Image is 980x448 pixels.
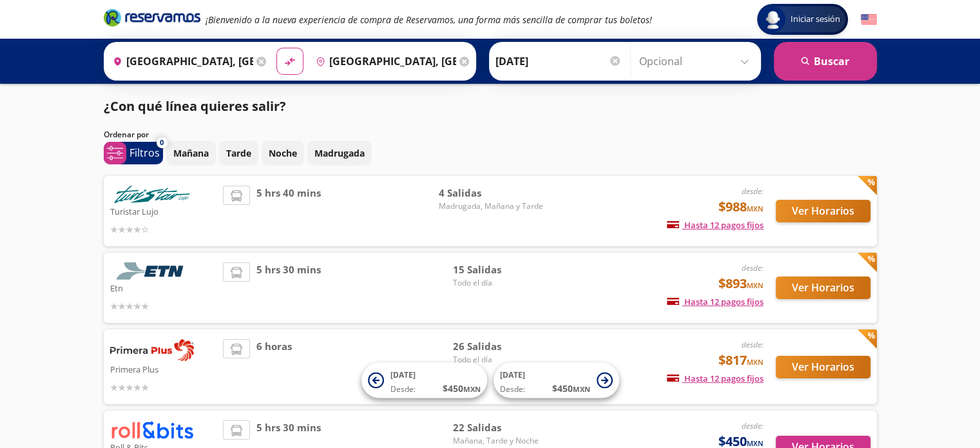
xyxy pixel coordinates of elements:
[747,204,764,213] small: MXN
[861,12,877,28] button: English
[269,146,297,160] p: Noche
[495,45,622,77] input: Elegir Fecha
[104,8,200,27] i: Brand Logo
[104,8,200,31] a: Brand Logo
[160,137,164,148] span: 0
[742,262,764,273] em: desde:
[453,339,543,354] span: 26 Salidas
[776,356,870,378] button: Ver Horarios
[166,141,216,166] button: Mañana
[206,14,652,26] em: ¡Bienvenido a la nueva experiencia de compra de Reservamos, una forma más sencilla de comprar tus...
[256,262,321,313] span: 5 hrs 30 mins
[639,45,754,77] input: Opcional
[500,369,525,380] span: [DATE]
[110,420,194,439] img: Roll & Bits
[747,357,764,367] small: MXN
[104,97,286,116] p: ¿Con qué línea quieres salir?
[256,339,292,394] span: 6 horas
[130,145,160,161] p: Filtros
[667,219,764,231] span: Hasta 12 pagos fijos
[311,45,456,77] input: Buscar Destino
[226,146,251,160] p: Tarde
[314,146,365,160] p: Madrugada
[110,339,194,361] img: Primera Plus
[463,384,481,394] small: MXN
[718,197,764,217] span: $988
[494,363,619,398] button: [DATE]Desde:$450MXN
[219,141,258,166] button: Tarde
[262,141,304,166] button: Noche
[774,42,877,81] button: Buscar
[110,203,217,219] p: Turistar Lujo
[453,277,543,289] span: Todo el día
[573,384,590,394] small: MXN
[776,277,870,299] button: Ver Horarios
[776,200,870,222] button: Ver Horarios
[742,186,764,197] em: desde:
[742,339,764,350] em: desde:
[667,296,764,307] span: Hasta 12 pagos fijos
[742,420,764,431] em: desde:
[667,373,764,384] span: Hasta 12 pagos fijos
[439,200,543,212] span: Madrugada, Mañana y Tarde
[500,384,525,395] span: Desde:
[110,186,194,203] img: Turistar Lujo
[718,274,764,293] span: $893
[104,142,163,164] button: 0Filtros
[718,351,764,370] span: $817
[443,382,481,395] span: $ 450
[785,13,845,26] span: Iniciar sesión
[108,45,253,77] input: Buscar Origen
[453,354,543,365] span: Todo el día
[552,382,590,395] span: $ 450
[747,438,764,448] small: MXN
[453,262,543,277] span: 15 Salidas
[390,384,416,395] span: Desde:
[256,186,321,237] span: 5 hrs 40 mins
[747,280,764,290] small: MXN
[110,262,194,280] img: Etn
[307,141,372,166] button: Madrugada
[361,363,487,398] button: [DATE]Desde:$450MXN
[390,369,416,380] span: [DATE]
[173,146,209,160] p: Mañana
[104,129,149,141] p: Ordenar por
[110,280,217,295] p: Etn
[453,435,543,447] span: Mañana, Tarde y Noche
[453,420,543,435] span: 22 Salidas
[110,361,217,376] p: Primera Plus
[439,186,543,200] span: 4 Salidas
